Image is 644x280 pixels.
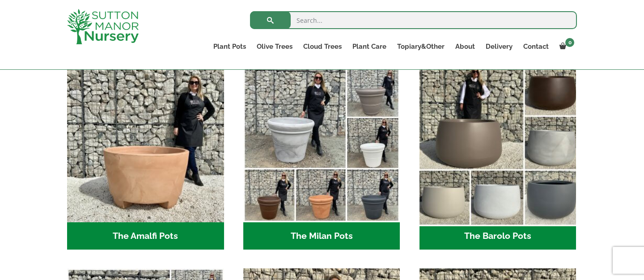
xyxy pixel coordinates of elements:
[347,40,392,53] a: Plant Care
[480,40,518,53] a: Delivery
[450,40,480,53] a: About
[518,40,554,53] a: Contact
[419,222,576,250] h2: The Barolo Pots
[565,38,574,47] span: 0
[419,65,576,250] a: Visit product category The Barolo Pots
[415,61,580,226] img: The Barolo Pots
[243,222,400,250] h2: The Milan Pots
[251,40,298,53] a: Olive Trees
[250,11,577,29] input: Search...
[243,65,400,250] a: Visit product category The Milan Pots
[67,222,224,250] h2: The Amalfi Pots
[67,65,224,222] img: The Amalfi Pots
[392,40,450,53] a: Topiary&Other
[67,9,139,44] img: logo
[298,40,347,53] a: Cloud Trees
[554,40,577,53] a: 0
[67,65,224,250] a: Visit product category The Amalfi Pots
[243,65,400,222] img: The Milan Pots
[208,40,251,53] a: Plant Pots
